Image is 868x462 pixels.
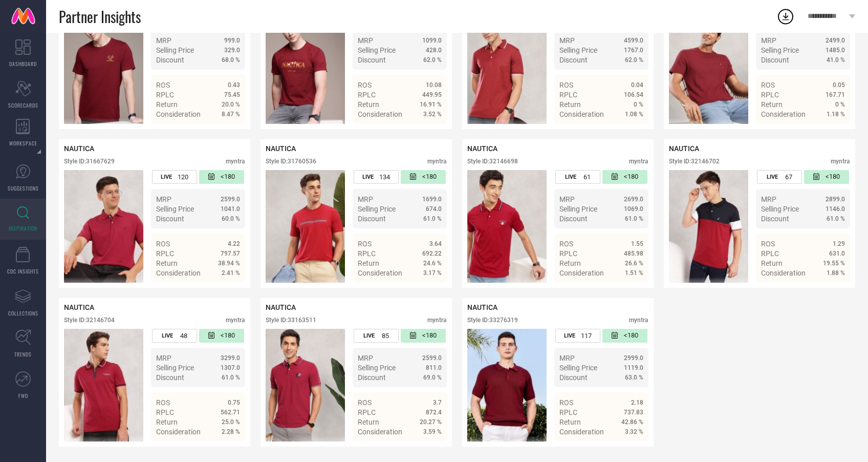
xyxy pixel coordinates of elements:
[64,170,143,283] div: Click to view image
[761,91,779,99] span: RPLC
[559,373,588,382] span: Discount
[228,399,240,406] span: 0.75
[228,81,240,89] span: 0.43
[156,373,184,382] span: Discount
[559,259,581,267] span: Return
[156,100,178,109] span: Return
[761,249,779,258] span: RPLC
[624,91,643,98] span: 106.54
[761,110,806,118] span: Consideration
[217,446,240,454] span: Details
[199,170,244,184] div: Number of days since the style was first listed on the platform
[222,111,240,118] span: 8.47 %
[631,81,643,89] span: 0.04
[358,36,373,45] span: MRP
[221,196,240,203] span: 2599.0
[363,332,375,339] span: LIVE
[408,446,442,454] a: Details
[222,101,240,108] span: 20.0 %
[629,158,648,165] div: myntra
[156,418,178,426] span: Return
[559,36,575,45] span: MRP
[829,250,845,257] span: 631.0
[761,205,799,213] span: Selling Price
[620,129,643,137] span: Details
[631,399,643,406] span: 2.18
[224,37,240,44] span: 999.0
[785,173,792,181] span: 67
[358,100,379,109] span: Return
[423,260,442,267] span: 24.6 %
[64,329,143,442] img: Style preview image
[161,174,172,180] span: LIVE
[420,101,442,108] span: 16.91 %
[9,60,37,68] span: DASHBOARD
[156,195,171,203] span: MRP
[266,11,345,124] div: Click to view image
[221,364,240,371] span: 1307.0
[222,428,240,435] span: 2.28 %
[427,158,447,165] div: myntra
[827,269,845,277] span: 1.88 %
[8,184,39,192] span: SUGGESTIONS
[634,101,643,108] span: 0 %
[423,215,442,222] span: 61.0 %
[610,129,643,137] a: Details
[467,329,547,442] div: Click to view image
[831,158,850,165] div: myntra
[669,158,720,165] div: Style ID: 32146702
[358,408,376,416] span: RPLC
[835,101,845,108] span: 0 %
[222,215,240,222] span: 60.0 %
[156,215,184,223] span: Discount
[156,408,174,416] span: RPLC
[565,174,576,180] span: LIVE
[812,287,845,296] a: Details
[826,91,845,98] span: 167.71
[426,81,442,89] span: 10.08
[266,317,316,324] div: Style ID: 33163511
[467,170,547,283] img: Style preview image
[156,249,174,258] span: RPLC
[433,399,442,406] span: 3.7
[559,354,575,362] span: MRP
[624,196,643,203] span: 2699.0
[621,418,643,426] span: 42.86 %
[156,398,170,407] span: ROS
[559,249,577,258] span: RPLC
[822,287,845,296] span: Details
[669,11,748,124] div: Click to view image
[826,37,845,44] span: 2499.0
[826,47,845,54] span: 1485.0
[156,81,170,89] span: ROS
[423,56,442,64] span: 62.0 %
[822,129,845,137] span: Details
[354,170,399,184] div: Number of days the style has been live on the platform
[559,364,597,372] span: Selling Price
[625,111,643,118] span: 1.08 %
[624,47,643,54] span: 1767.0
[581,332,592,340] span: 117
[559,269,604,277] span: Consideration
[559,215,588,223] span: Discount
[761,56,789,64] span: Discount
[156,259,178,267] span: Return
[423,269,442,277] span: 3.17 %
[625,374,643,381] span: 63.0 %
[408,129,442,137] a: Details
[358,428,402,436] span: Consideration
[625,269,643,277] span: 1.51 %
[156,240,170,248] span: ROS
[64,158,115,165] div: Style ID: 31667629
[59,6,141,27] span: Partner Insights
[401,170,446,184] div: Number of days since the style was first listed on the platform
[467,11,547,124] img: Style preview image
[602,329,647,343] div: Number of days since the style was first listed on the platform
[559,398,573,407] span: ROS
[408,287,442,296] a: Details
[559,81,573,89] span: ROS
[7,267,39,275] span: CDC INSIGHTS
[9,224,37,232] span: INSPIRATION
[761,215,789,223] span: Discount
[266,11,345,124] img: Style preview image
